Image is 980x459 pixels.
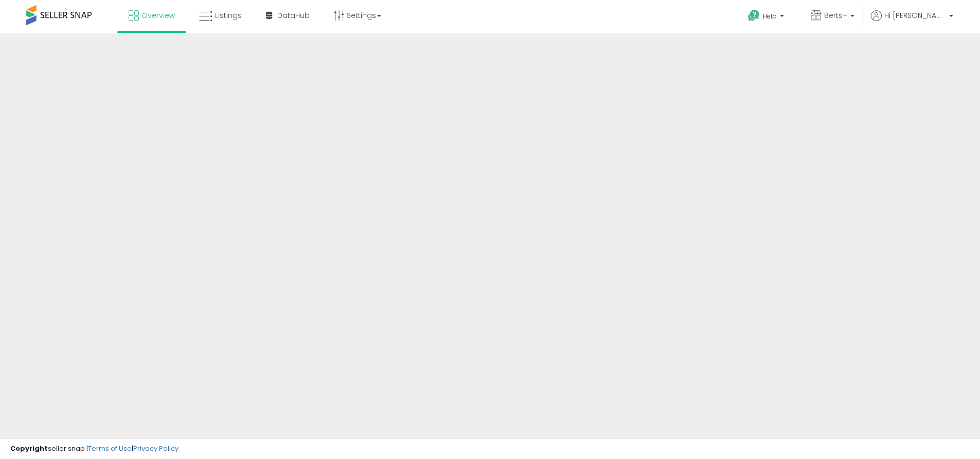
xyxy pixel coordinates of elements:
a: Help [740,2,794,33]
i: Get Help [747,9,760,22]
span: Hi [PERSON_NAME] [884,10,946,21]
span: Berts+ [824,10,847,21]
a: Privacy Policy [133,444,179,453]
a: Terms of Use [88,444,132,453]
div: seller snap | | [10,444,179,454]
span: DataHub [277,10,310,21]
span: Overview [141,10,175,21]
a: Hi [PERSON_NAME] [871,10,953,33]
span: Listings [215,10,242,21]
span: Help [763,12,777,21]
strong: Copyright [10,444,48,453]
